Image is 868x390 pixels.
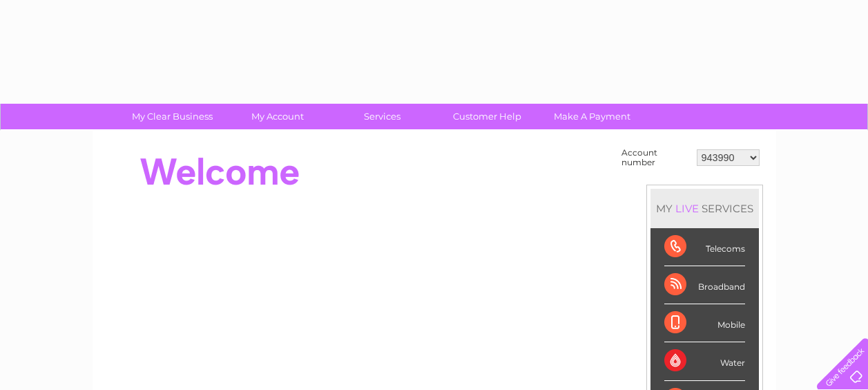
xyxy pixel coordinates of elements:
[325,104,439,129] a: Services
[430,104,544,129] a: Customer Help
[535,104,649,129] a: Make A Payment
[673,202,702,215] div: LIVE
[664,266,745,304] div: Broadband
[664,228,745,266] div: Telecoms
[664,304,745,342] div: Mobile
[220,104,334,129] a: My Account
[664,342,745,380] div: Water
[618,145,693,171] td: Account number
[650,189,759,228] div: MY SERVICES
[115,104,229,129] a: My Clear Business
